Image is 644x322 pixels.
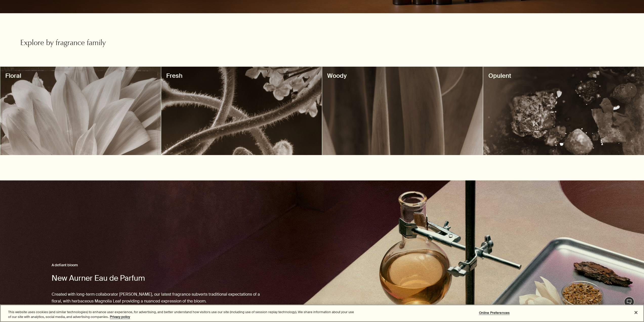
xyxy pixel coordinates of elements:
[5,72,156,80] h3: Floral
[52,291,271,305] p: Created with long-term collaborator [PERSON_NAME], our latest fragrance subverts traditional expe...
[624,297,634,307] button: Live Assistance
[166,72,317,80] h3: Fresh
[8,310,354,319] div: This website uses cookies (and similar technologies) to enhance user experience, for advertising,...
[110,315,130,319] a: More information about your privacy, opens in a new tab
[0,67,161,155] a: decorativeFloral
[479,308,510,318] button: Online Preferences, Opens the preference center dialog
[483,67,644,155] a: decorativeOpulent
[488,72,639,80] h3: Opulent
[322,67,483,155] a: decorativeWoody
[630,307,641,318] button: Close
[161,67,322,155] a: decorativeFresh
[327,72,478,80] h3: Woody
[20,39,221,49] h2: Explore by fragrance family
[52,262,271,268] h3: A defiant bloom
[52,273,271,283] h2: New Aurner Eau de Parfum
